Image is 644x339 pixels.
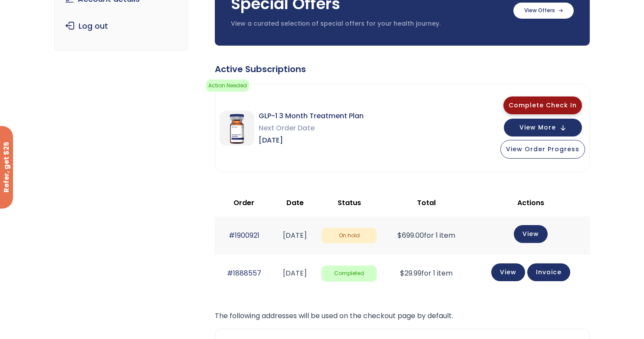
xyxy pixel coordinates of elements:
span: Status [338,198,361,208]
span: GLP-1 3 Month Treatment Plan [259,110,364,122]
span: [DATE] [259,134,364,146]
span: Order [233,198,254,208]
time: [DATE] [283,268,307,278]
span: Date [286,198,304,208]
a: #1900921 [229,230,260,240]
span: 29.99 [400,268,421,278]
a: #1888557 [227,268,261,278]
td: for 1 item [381,255,471,292]
p: The following addresses will be used on the checkout page by default. [215,310,590,322]
a: View [491,263,525,281]
time: [DATE] [283,230,307,240]
span: Complete Check In [509,101,577,110]
p: View a curated selection of special offers for your health journey. [231,20,505,28]
a: View [514,225,548,243]
span: On hold [322,228,377,244]
span: View Order Progress [506,145,579,153]
span: Total [417,198,436,208]
span: $ [400,268,404,278]
a: Invoice [527,263,570,281]
span: $ [398,230,402,240]
div: Active Subscriptions [215,63,590,75]
a: Log out [61,17,181,35]
button: View Order Progress [500,140,585,159]
button: Complete Check In [503,96,582,114]
span: View More [519,125,556,130]
span: Next Order Date [259,122,364,134]
td: for 1 item [381,216,471,254]
span: Action Needed [206,80,249,92]
button: View More [504,119,582,136]
span: Completed [322,266,377,282]
span: Actions [517,198,544,208]
span: 699.00 [398,230,424,240]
